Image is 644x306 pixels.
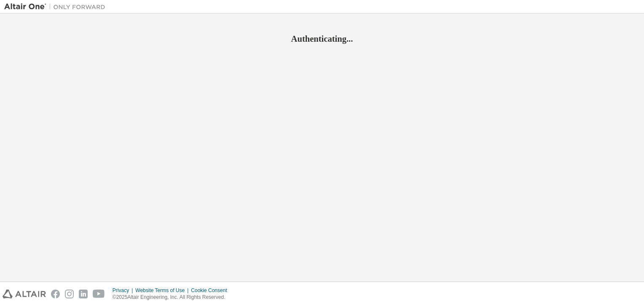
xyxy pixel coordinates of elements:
[51,290,60,298] img: facebook.svg
[93,290,105,298] img: youtube.svg
[79,290,88,298] img: linkedin.svg
[191,287,232,294] div: Cookie Consent
[4,3,110,11] img: Altair One
[4,33,640,44] h2: Authenticating...
[113,294,232,301] p: © 2025 Altair Engineering, Inc. All Rights Reserved.
[113,287,135,294] div: Privacy
[65,290,74,298] img: instagram.svg
[3,290,46,298] img: altair_logo.svg
[135,287,191,294] div: Website Terms of Use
